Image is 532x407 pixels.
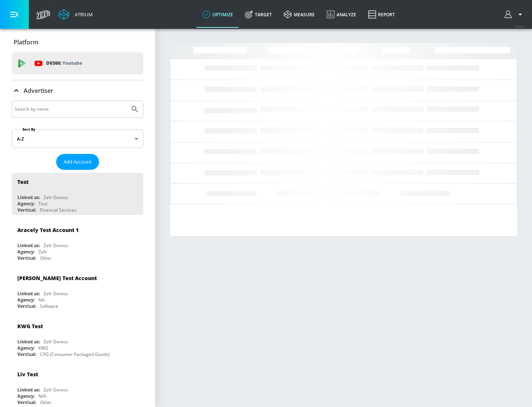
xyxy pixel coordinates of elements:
[278,1,321,28] a: measure
[15,104,127,114] input: Search by name
[17,339,40,345] div: Linked as:
[40,207,76,213] div: Financial Services
[38,297,45,303] div: NA
[12,221,143,263] div: Aracely Test Account 1Linked as:Zefr DemosAgency:ZefrVertical:Other
[46,59,82,67] p: DV360:
[12,32,143,53] div: Platform
[44,242,68,249] div: Zefr Demos
[21,127,37,132] label: Sort By
[12,52,143,74] div: DV360: Youtube
[40,399,52,406] div: Other
[362,1,401,28] a: Report
[514,24,525,28] span: v 4.24.0
[44,387,68,393] div: Zefr Demos
[17,201,35,207] div: Agency:
[17,178,28,185] div: Test
[58,9,93,20] a: Atrium
[40,303,58,309] div: Software
[17,351,36,357] div: Vertical:
[14,38,38,46] p: Platform
[17,345,35,351] div: Agency:
[17,290,40,297] div: Linked as:
[12,317,143,359] div: KWG TestLinked as:Zefr DemosAgency:KWGVertical:CPG (Consumer Packaged Goods)
[17,226,79,233] div: Aracely Test Account 1
[17,323,43,330] div: KWG Test
[12,80,143,101] div: Advertiser
[38,345,48,351] div: KWG
[17,249,35,255] div: Agency:
[17,393,35,399] div: Agency:
[24,87,53,95] p: Advertiser
[17,255,36,261] div: Vertical:
[17,194,40,201] div: Linked as:
[12,173,143,215] div: TestLinked as:Zefr DemosAgency:TestVertical:Financial Services
[40,351,110,357] div: CPG (Consumer Packaged Goods)
[38,249,47,255] div: Zefr
[17,387,40,393] div: Linked as:
[17,371,38,378] div: Liv Test
[56,154,99,170] button: Add Account
[72,11,93,18] div: Atrium
[12,269,143,311] div: [PERSON_NAME] Test AccountLinked as:Zefr DemosAgency:NAVertical:Software
[17,399,36,406] div: Vertical:
[44,194,68,201] div: Zefr Demos
[12,129,143,148] div: A-Z
[321,1,362,28] a: Analyze
[38,201,47,207] div: Test
[40,255,52,261] div: Other
[17,275,97,282] div: [PERSON_NAME] Test Account
[17,207,36,213] div: Vertical:
[64,158,92,166] span: Add Account
[44,339,68,345] div: Zefr Demos
[17,297,35,303] div: Agency:
[17,242,40,249] div: Linked as:
[17,303,36,309] div: Vertical:
[239,1,278,28] a: Target
[62,59,82,67] p: Youtube
[44,290,68,297] div: Zefr Demos
[197,1,239,28] a: optimize
[38,393,46,399] div: N/A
